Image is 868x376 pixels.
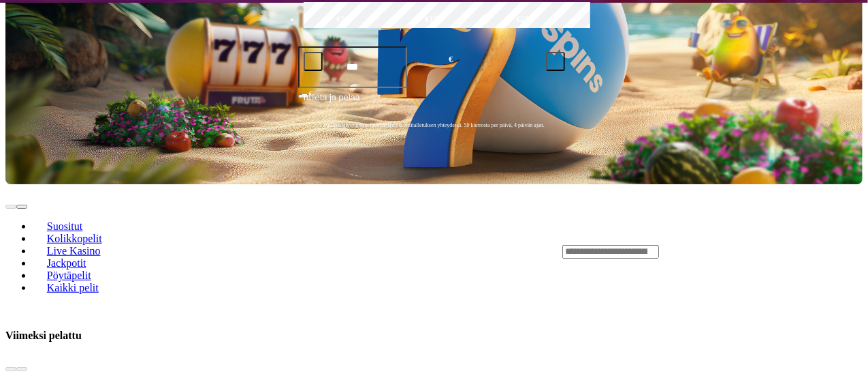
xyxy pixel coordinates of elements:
[42,270,97,281] span: Pöytäpelit
[42,257,92,269] span: Jackpotit
[5,329,82,342] h3: Viimeksi pelattu
[42,282,104,293] span: Kaikki pelit
[298,90,570,116] button: Talleta ja pelaa
[42,220,88,232] span: Suositut
[5,367,16,371] button: prev slide
[16,367,27,371] button: next slide
[33,216,97,237] a: Suositut
[42,233,108,244] span: Kolikkopelit
[562,245,659,259] input: Search
[546,52,565,71] button: plus icon
[309,89,313,98] span: €
[5,184,863,318] header: Lobby
[449,53,453,66] span: €
[304,52,323,71] button: minus icon
[5,205,16,209] button: prev slide
[16,205,27,209] button: next slide
[33,229,116,249] a: Kolikkopelit
[33,241,114,261] a: Live Kasino
[5,197,535,305] nav: Lobby
[302,91,360,115] span: Talleta ja pelaa
[33,253,100,274] a: Jackpotit
[42,245,106,257] span: Live Kasino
